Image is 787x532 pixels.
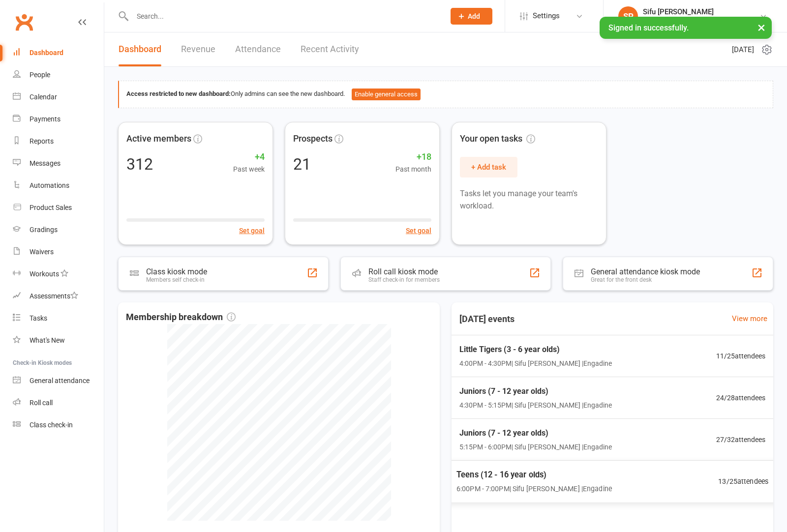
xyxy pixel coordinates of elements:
[352,89,421,100] button: Enable general access
[643,16,759,25] div: Head Academy Kung Fu South Pty Ltd
[13,219,104,241] a: Gradings
[13,329,104,352] a: What's New
[30,71,50,79] div: People
[716,392,765,403] span: 24 / 28 attendees
[30,93,57,101] div: Calendar
[30,336,65,344] div: What's New
[452,310,522,328] h3: [DATE] events
[456,483,612,495] span: 6:00PM - 7:00PM | Sifu [PERSON_NAME] | Engadine
[395,150,431,164] span: +18
[12,10,36,34] a: Clubworx
[30,421,73,429] div: Class check-in
[13,108,104,130] a: Payments
[239,225,265,236] button: Set goal
[30,137,54,145] div: Reports
[30,204,72,211] div: Product Sales
[591,276,700,283] div: Great for the front desk
[126,132,191,146] span: Active members
[181,32,215,66] a: Revenue
[235,32,281,66] a: Attendance
[716,351,765,361] span: 11 / 25 attendees
[368,267,440,276] div: Roll call kiosk mode
[608,23,689,32] span: Signed in successfully.
[459,343,612,356] span: Little Tigers (3 - 6 year olds)
[13,197,104,219] a: Product Sales
[126,310,236,325] span: Membership breakdown
[233,164,265,175] span: Past week
[30,115,61,123] div: Payments
[456,469,612,481] span: Teens (12 - 16 year olds)
[119,32,161,66] a: Dashboard
[126,156,153,172] div: 312
[459,427,612,440] span: Juniors (7 - 12 year olds)
[395,164,431,175] span: Past month
[30,399,53,407] div: Roll call
[233,150,265,164] span: +4
[459,442,612,452] span: 5:15PM - 6:00PM | Sifu [PERSON_NAME] | Engadine
[460,132,535,146] span: Your open tasks
[13,152,104,175] a: Messages
[293,156,311,172] div: 21
[30,49,63,57] div: Dashboard
[13,130,104,152] a: Reports
[368,276,440,283] div: Staff check-in for members
[13,392,104,414] a: Roll call
[146,276,207,283] div: Members self check-in
[13,86,104,108] a: Calendar
[13,42,104,64] a: Dashboard
[293,132,333,146] span: Prospects
[459,400,612,411] span: 4:30PM - 5:15PM | Sifu [PERSON_NAME] | Engadine
[301,32,359,66] a: Recent Activity
[732,313,767,325] a: View more
[451,8,492,25] button: Add
[468,12,480,20] span: Add
[13,307,104,329] a: Tasks
[13,285,104,307] a: Assessments
[459,385,612,398] span: Juniors (7 - 12 year olds)
[13,263,104,285] a: Workouts
[13,241,104,263] a: Waivers
[30,181,69,189] div: Automations
[618,6,638,26] div: SP
[753,17,770,38] button: ×
[533,5,560,27] span: Settings
[146,267,207,276] div: Class kiosk mode
[30,377,90,384] div: General attendance
[126,90,231,97] strong: Access restricted to new dashboard:
[13,370,104,392] a: General attendance kiosk mode
[406,225,431,236] button: Set goal
[643,7,759,16] div: Sifu [PERSON_NAME]
[30,248,54,256] div: Waivers
[718,476,768,487] span: 13 / 25 attendees
[460,157,517,177] button: + Add task
[30,226,58,234] div: Gradings
[460,187,598,212] p: Tasks let you manage your team's workload.
[129,9,438,23] input: Search...
[13,64,104,86] a: People
[30,314,47,322] div: Tasks
[30,159,61,167] div: Messages
[30,292,78,300] div: Assessments
[732,44,754,56] span: [DATE]
[126,89,765,100] div: Only admins can see the new dashboard.
[459,358,612,369] span: 4:00PM - 4:30PM | Sifu [PERSON_NAME] | Engadine
[13,175,104,197] a: Automations
[716,434,765,445] span: 27 / 32 attendees
[591,267,700,276] div: General attendance kiosk mode
[30,270,59,278] div: Workouts
[13,414,104,436] a: Class kiosk mode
